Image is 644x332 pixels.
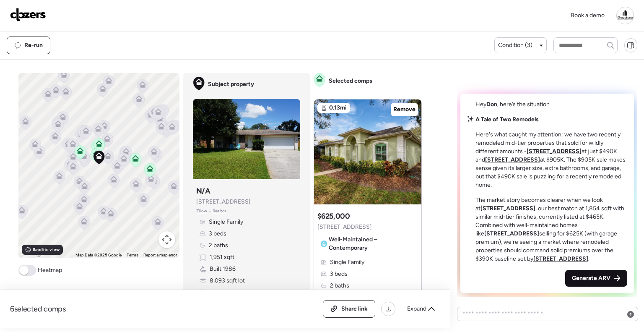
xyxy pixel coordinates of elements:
[210,265,236,273] span: Built 1986
[210,288,251,297] span: Concrete Block
[533,255,588,262] a: [STREET_ADDRESS]
[329,235,415,252] span: Well-Maintained – Contemporary
[475,101,550,108] span: Hey , here’s the situation
[210,277,245,285] span: 8,093 sqft lot
[317,223,372,231] span: [STREET_ADDRESS]
[484,230,539,237] a: [STREET_ADDRESS]
[209,208,211,214] span: •
[393,105,415,114] span: Remove
[572,274,610,282] span: Generate ARV
[475,131,627,189] p: Here's what caught my attention: we have two recently remodeled mid-tier properties that sold for...
[143,253,177,257] a: Report a map error
[498,41,532,50] span: Condition (3)
[209,230,226,238] span: 3 beds
[330,258,364,267] span: Single Family
[486,101,497,108] span: Don
[407,305,426,313] span: Expand
[330,270,348,278] span: 3 beds
[196,198,251,206] span: [STREET_ADDRESS]
[24,41,43,50] span: Re-run
[209,241,228,250] span: 2 baths
[196,208,208,214] span: Zillow
[329,104,347,112] span: 0.13mi
[10,304,66,314] span: 6 selected comps
[210,253,234,261] span: 1,951 sqft
[480,205,535,212] a: [STREET_ADDRESS]
[208,80,254,89] span: Subject property
[527,148,582,155] a: [STREET_ADDRESS]
[127,253,138,257] a: Terms (opens in new tab)
[341,305,368,313] span: Share link
[33,246,60,253] span: Satellite view
[571,12,605,19] span: Book a demo
[330,282,349,290] span: 2 baths
[158,231,175,248] button: Map camera controls
[317,211,350,221] h3: $625,000
[21,247,48,258] a: Open this area in Google Maps (opens a new window)
[10,8,46,21] img: Logo
[485,156,540,163] a: [STREET_ADDRESS]
[38,266,62,274] span: Heatmap
[475,196,627,263] p: The market story becomes clearer when we look at , our best match at 1,854 sqft with similar mid-...
[196,186,210,196] h3: N/A
[75,253,122,257] span: Map Data ©2025 Google
[209,218,243,226] span: Single Family
[21,247,48,258] img: Google
[329,77,372,85] span: Selected comps
[475,116,539,123] strong: A Tale of Two Remodels
[213,208,226,214] span: Realtor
